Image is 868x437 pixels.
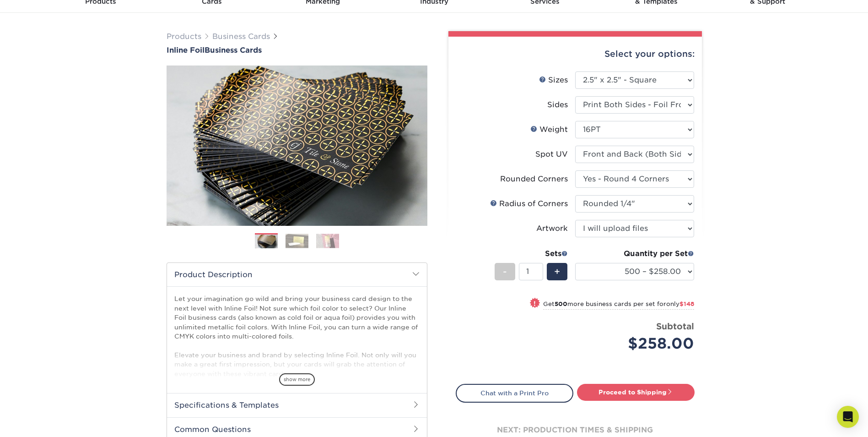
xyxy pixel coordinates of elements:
div: $258.00 [582,333,694,355]
span: only [666,300,694,307]
img: Business Cards 03 [316,234,339,248]
span: $148 [679,300,694,307]
a: Chat with a Print Pro [456,384,573,402]
a: Proceed to Shipping [577,384,695,400]
span: show more [279,373,315,386]
div: Select your options: [456,37,695,71]
img: Business Cards 02 [286,234,308,248]
span: Inline Foil [167,46,205,55]
span: - [503,265,507,279]
span: ! [534,299,536,308]
a: Inline FoilBusiness Cards [167,46,427,55]
div: Spot UV [535,149,568,160]
strong: 500 [555,300,567,307]
h2: Product Description [167,263,427,286]
img: Inline Foil 01 [167,15,427,276]
div: Sides [547,99,568,110]
a: Business Cards [212,32,270,41]
div: Sizes [539,75,568,86]
div: Open Intercom Messenger [837,406,859,428]
div: Sets [495,248,568,259]
div: Weight [530,124,568,135]
a: Products [167,32,201,41]
span: + [554,265,560,279]
div: Artwork [536,223,568,234]
div: Radius of Corners [490,198,568,209]
div: Rounded Corners [500,174,568,185]
h2: Specifications & Templates [167,393,427,417]
small: Get more business cards per set for [543,300,694,310]
h1: Business Cards [167,46,427,55]
div: Quantity per Set [575,248,694,259]
img: Business Cards 01 [255,230,278,253]
strong: Subtotal [656,321,694,331]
